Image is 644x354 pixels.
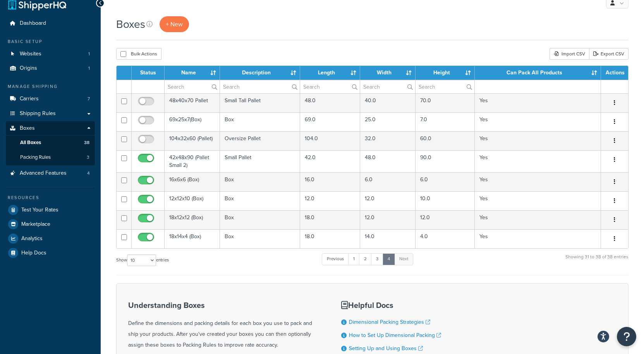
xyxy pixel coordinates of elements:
span: Packing Rules [20,154,51,161]
td: 25.0 [360,112,416,131]
td: Small Tall Pallet [220,93,300,112]
td: 70.0 [416,93,475,112]
label: Show entries [116,254,169,266]
li: Advanced Features [6,166,95,180]
span: Advanced Features [20,170,67,177]
td: 32.0 [360,131,416,150]
span: Carriers [20,96,39,102]
a: Next [394,253,413,265]
td: Yes [475,131,601,150]
td: 12.0 [416,210,475,229]
td: 6.0 [416,172,475,191]
a: Marketplace [6,217,95,231]
a: 1 [348,253,360,265]
td: Yes [475,210,601,229]
th: Description : activate to sort column ascending [220,66,300,80]
input: Search [416,80,474,93]
td: 4.0 [416,229,475,248]
td: 6.0 [360,172,416,191]
a: Carriers 7 [6,92,95,106]
li: Shipping Rules [6,107,95,121]
a: 2 [359,253,372,265]
select: Showentries [127,254,156,266]
li: Analytics [6,232,95,246]
td: Box [220,210,300,229]
td: Yes [475,150,601,172]
a: + New [160,16,189,32]
span: 38 [84,139,89,146]
td: 18.0 [300,210,360,229]
span: Websites [20,51,41,57]
td: Oversize Pallet [220,131,300,150]
div: Resources [6,194,95,201]
a: Setting Up and Using Boxes [349,344,423,352]
td: 104x32x60 (Pallet) [165,131,220,150]
td: 12.0 [360,191,416,210]
td: Yes [475,191,601,210]
td: 12x12x10 (Box) [165,191,220,210]
td: 16x6x6 (Box) [165,172,220,191]
td: 40.0 [360,93,416,112]
a: How to Set Up Dimensional Packing [349,331,441,339]
td: 42.0 [300,150,360,172]
td: Yes [475,112,601,131]
li: Origins [6,61,95,76]
th: Height : activate to sort column ascending [416,66,475,80]
td: 12.0 [300,191,360,210]
h3: Understanding Boxes [128,301,322,309]
td: 14.0 [360,229,416,248]
td: 90.0 [416,150,475,172]
li: Carriers [6,92,95,106]
a: Dimensional Packing Strategies [349,318,430,326]
td: 18.0 [300,229,360,248]
th: Status [132,66,165,80]
td: 42x48x90 (Pallet Small 2) [165,150,220,172]
span: + New [166,20,183,29]
a: Help Docs [6,246,95,260]
span: Dashboard [20,20,46,27]
td: Box [220,172,300,191]
div: Import CSV [550,48,589,60]
span: Boxes [20,125,35,132]
input: Search [360,80,415,93]
div: Basic Setup [6,38,95,45]
a: Previous [322,253,349,265]
td: Yes [475,172,601,191]
td: 18x14x4 (Box) [165,229,220,248]
th: Can Pack All Products : activate to sort column ascending [475,66,601,80]
td: 12.0 [360,210,416,229]
td: 60.0 [416,131,475,150]
td: 48.0 [300,93,360,112]
li: Websites [6,47,95,61]
a: 4 [383,253,395,265]
span: Origins [20,65,37,72]
td: 18x12x12 (Box) [165,210,220,229]
td: 48.0 [360,150,416,172]
td: Box [220,191,300,210]
a: Boxes [6,121,95,136]
span: 3 [87,154,89,161]
input: Search [220,80,300,93]
a: Advanced Features 4 [6,166,95,180]
div: Define the dimensions and packing details for each box you use to pack and ship your products. Af... [128,301,322,351]
a: All Boxes 38 [6,136,95,150]
button: Bulk Actions [116,48,161,60]
input: Search [165,80,220,93]
span: 1 [88,65,90,72]
a: Test Your Rates [6,203,95,217]
span: Marketplace [21,221,50,228]
span: 4 [87,170,90,177]
th: Length : activate to sort column ascending [300,66,360,80]
span: Test Your Rates [21,207,58,213]
a: Dashboard [6,16,95,31]
div: Showing 31 to 38 of 38 entries [565,253,629,269]
h1: Boxes [116,17,145,32]
input: Search [300,80,360,93]
span: 1 [88,51,90,57]
h3: Helpful Docs [341,301,463,309]
td: Box [220,229,300,248]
